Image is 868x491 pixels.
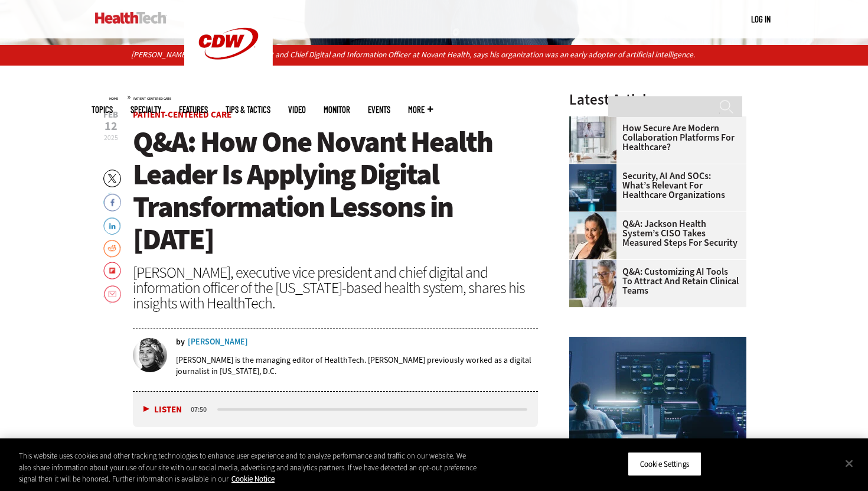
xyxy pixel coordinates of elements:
a: Security, AI and SOCs: What’s Relevant for Healthcare Organizations [569,171,739,200]
a: Features [179,105,208,114]
a: How Secure Are Modern Collaboration Platforms for Healthcare? [569,123,739,152]
a: doctor on laptop [569,260,622,269]
p: With and a growing range of digital access points, healthcare has taken notes from other industri... [133,437,538,467]
img: Home [95,12,167,24]
button: Cookie Settings [628,451,701,476]
span: Q&A: How One Novant Health Leader Is Applying Digital Transformation Lessons in [DATE] [133,122,492,259]
button: Listen [143,405,182,414]
div: duration [189,404,216,415]
img: security team in high-tech computer room [569,164,616,212]
a: Log in [751,14,771,24]
img: security team in high-tech computer room [569,337,746,470]
span: More [408,105,433,114]
span: Specialty [130,105,161,114]
a: Q&A: Jackson Health System’s CISO Takes Measured Steps for Security [569,219,739,248]
div: media player [133,392,538,427]
span: 2025 [104,133,118,142]
p: [PERSON_NAME] is the managing editor of HealthTech. [PERSON_NAME] previously worked as a digital ... [176,355,538,377]
a: More information about your privacy [231,474,275,484]
div: User menu [751,13,771,25]
img: care team speaks with physician over conference call [569,116,616,164]
a: Tips & Tactics [226,105,270,114]
a: Events [368,105,390,114]
a: Video [288,105,306,114]
div: This website uses cookies and other tracking technologies to enhance user experience and to analy... [19,450,478,485]
a: CDW [184,78,273,90]
span: by [176,338,185,346]
a: Connie Barrera [569,212,622,222]
a: [PERSON_NAME] [188,338,248,346]
img: Teta-Alim [133,338,167,372]
a: the rise of virtual care options [150,438,263,450]
a: care team speaks with physician over conference call [569,116,622,126]
a: MonITor [324,105,350,114]
a: Q&A: Customizing AI Tools To Attract and Retain Clinical Teams [569,267,739,295]
a: security team in high-tech computer room [569,164,622,174]
h3: Latest Articles [569,92,746,107]
button: Close [836,450,862,476]
img: doctor on laptop [569,260,616,307]
div: [PERSON_NAME], executive vice president and chief digital and information officer of the [US_STAT... [133,265,538,311]
img: Connie Barrera [569,212,616,259]
span: 12 [103,121,118,132]
span: Topics [92,105,113,114]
